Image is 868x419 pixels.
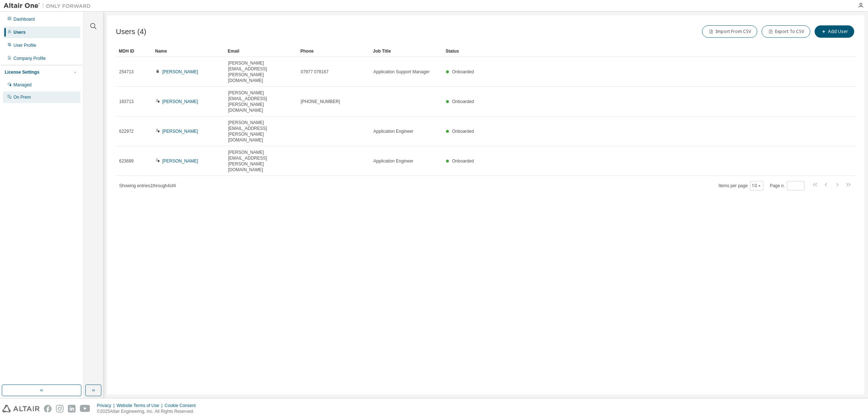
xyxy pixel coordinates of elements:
div: User Profile [13,42,36,48]
span: Onboarded [452,69,474,74]
div: On Prem [13,94,31,100]
span: [PERSON_NAME][EMAIL_ADDRESS][PERSON_NAME][DOMAIN_NAME] [228,60,294,83]
span: [PERSON_NAME][EMAIL_ADDRESS][PERSON_NAME][DOMAIN_NAME] [228,90,294,113]
span: Page n. [770,181,804,190]
div: Name [155,45,222,57]
div: Job Title [373,45,440,57]
span: 622972 [119,128,134,134]
div: Status [446,45,818,57]
span: Application Support Manager [373,69,430,75]
p: © 2025 Altair Engineering, Inc. All Rights Reserved. [97,408,200,415]
button: Export To CSV [762,25,810,38]
div: MDH ID [119,45,149,57]
img: youtube.svg [80,405,90,412]
img: instagram.svg [56,405,64,412]
span: [PERSON_NAME][EMAIL_ADDRESS][PERSON_NAME][DOMAIN_NAME] [228,120,294,143]
button: Import From CSV [702,25,757,38]
span: [PHONE_NUMBER] [301,99,340,104]
button: Add User [815,25,854,38]
div: Website Terms of Use [117,403,165,408]
span: 254713 [119,69,134,75]
span: Items per page [719,181,763,190]
div: Managed [13,82,32,88]
div: Email [228,45,295,57]
div: Privacy [97,403,117,408]
span: Onboarded [452,159,474,164]
span: Onboarded [452,129,474,134]
img: Altair One [4,2,94,9]
a: [PERSON_NAME] [162,159,198,164]
div: Phone [300,45,367,57]
a: [PERSON_NAME] [162,99,198,104]
span: [PERSON_NAME][EMAIL_ADDRESS][PERSON_NAME][DOMAIN_NAME] [228,149,294,173]
img: altair_logo.svg [2,405,40,412]
img: linkedin.svg [68,405,76,412]
div: License Settings [5,69,39,75]
img: facebook.svg [44,405,52,412]
a: [PERSON_NAME] [162,129,198,134]
span: Onboarded [452,99,474,104]
button: 10 [752,183,762,189]
span: Users (4) [116,28,146,36]
span: Application Engineer [373,158,413,164]
span: Showing entries 1 through 4 of 4 [119,183,176,188]
div: Cookie Consent [165,403,200,408]
div: Users [13,29,25,35]
a: [PERSON_NAME] [162,69,198,74]
span: 183713 [119,99,134,104]
div: Dashboard [13,16,35,22]
span: Application Engineer [373,128,413,134]
span: 07977 078167 [301,69,329,75]
div: Company Profile [13,56,46,61]
span: 623689 [119,158,134,164]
